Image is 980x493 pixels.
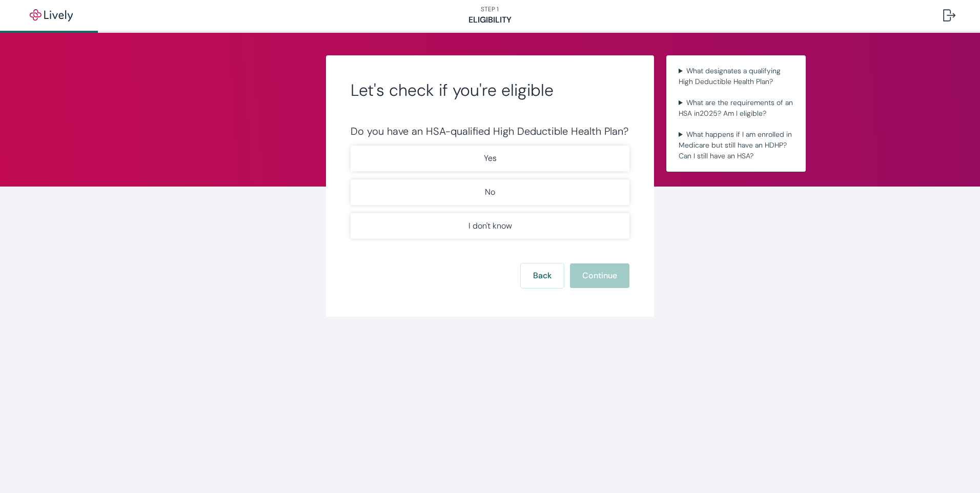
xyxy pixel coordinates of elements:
button: Back [521,263,564,288]
p: Yes [484,152,497,165]
summary: What happens if I am enrolled in Medicare but still have an HDHP? Can I still have an HSA? [675,127,798,163]
button: I don't know [351,213,629,239]
summary: What are the requirements of an HSA in2025? Am I eligible? [675,95,798,121]
button: No [351,179,629,205]
button: Log out [935,3,964,28]
div: Do you have an HSA-qualified High Deductible Health Plan? [351,125,629,137]
p: No [485,186,495,198]
summary: What designates a qualifying High Deductible Health Plan? [675,64,798,89]
p: I don't know [468,220,512,232]
button: Yes [351,146,629,171]
img: Lively [23,9,80,22]
h2: Let's check if you're eligible [351,80,629,100]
